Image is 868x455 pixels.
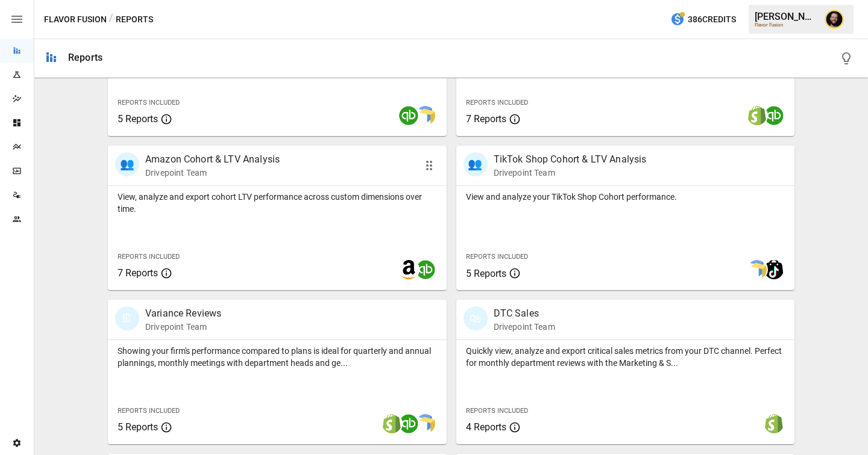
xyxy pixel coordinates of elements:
[466,191,785,203] p: View and analyze your TikTok Shop Cohort performance.
[817,2,851,36] button: Ciaran Nugent
[145,306,221,321] p: Variance Reviews
[399,260,418,279] img: amazon
[118,191,437,215] p: View, analyze and export cohort LTV performance across custom dimensions over time.
[466,268,506,279] span: 5 Reports
[764,414,784,433] img: shopify
[118,421,158,433] span: 5 Reports
[399,414,418,433] img: quickbooks
[118,99,180,107] span: Reports Included
[145,152,280,167] p: Amazon Cohort & LTV Analysis
[464,306,488,330] div: 🛍
[115,306,139,330] div: 🗓
[494,306,555,321] p: DTC Sales
[382,414,401,433] img: shopify
[118,345,437,369] p: Showing your firm's performance compared to plans is ideal for quarterly and annual plannings, mo...
[68,52,102,63] div: Reports
[764,106,784,125] img: quickbooks
[466,421,506,433] span: 4 Reports
[416,260,435,279] img: quickbooks
[466,113,506,125] span: 7 Reports
[747,106,767,125] img: shopify
[416,414,435,433] img: smart model
[466,99,528,107] span: Reports Included
[825,10,844,29] img: Ciaran Nugent
[145,321,221,333] p: Drivepoint Team
[665,8,741,31] button: 386Credits
[466,407,528,415] span: Reports Included
[747,260,767,279] img: smart model
[764,260,784,279] img: tiktok
[416,106,435,125] img: smart model
[118,267,158,279] span: 7 Reports
[494,321,555,333] p: Drivepoint Team
[399,106,418,125] img: quickbooks
[109,12,113,27] div: /
[494,167,647,179] p: Drivepoint Team
[44,12,107,27] button: Flavor Fusion
[466,345,785,369] p: Quickly view, analyze and export critical sales metrics from your DTC channel. Perfect for monthl...
[118,407,180,415] span: Reports Included
[118,253,180,261] span: Reports Included
[464,152,488,176] div: 👥
[466,253,528,261] span: Reports Included
[494,152,647,167] p: TikTok Shop Cohort & LTV Analysis
[145,167,280,179] p: Drivepoint Team
[755,11,817,22] div: [PERSON_NAME]
[118,113,158,125] span: 5 Reports
[755,22,817,28] div: Flavor Fusion
[115,152,139,176] div: 👥
[688,12,736,27] span: 386 Credits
